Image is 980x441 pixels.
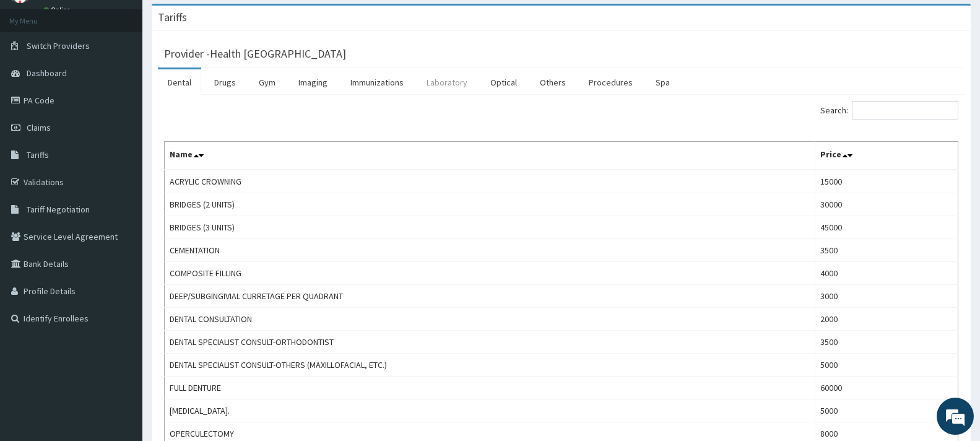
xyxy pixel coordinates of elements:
span: Claims [27,122,51,133]
td: 4000 [815,262,958,285]
a: Laboratory [417,69,477,95]
span: Dashboard [27,68,67,79]
input: Search: [852,101,958,120]
a: Gym [249,69,285,95]
td: DENTAL SPECIALIST CONSULT-OTHERS (MAXILLOFACIAL, ETC.) [165,354,815,377]
div: Minimize live chat window [203,6,233,36]
td: BRIDGES (3 UNITS) [165,216,815,239]
a: Spa [646,69,680,95]
th: Name [165,142,815,170]
td: [MEDICAL_DATA]. [165,400,815,422]
span: Tariffs [27,149,49,160]
a: Dental [158,69,201,95]
div: Chat with us now [64,69,208,85]
span: We're online! [72,138,171,263]
a: Online [43,6,73,14]
img: d_794563401_company_1708531726252_794563401 [23,62,50,93]
th: Price [815,142,958,170]
span: Switch Providers [27,40,90,51]
a: Immunizations [340,69,414,95]
a: Imaging [288,69,337,95]
td: 5000 [815,354,958,377]
td: BRIDGES (2 UNITS) [165,193,815,216]
a: Procedures [579,69,643,95]
span: Tariff Negotiation [27,204,90,215]
textarea: Type your message and hit 'Enter' [6,302,236,346]
td: 3000 [815,285,958,308]
td: 60000 [815,377,958,400]
td: DENTAL SPECIALIST CONSULT-ORTHODONTIST [165,331,815,354]
h3: Tariffs [158,12,187,23]
td: DENTAL CONSULTATION [165,308,815,331]
td: COMPOSITE FILLING [165,262,815,285]
td: 30000 [815,193,958,216]
td: DEEP/SUBGINGIVIAL CURRETAGE PER QUADRANT [165,285,815,308]
td: 5000 [815,400,958,422]
h3: Provider - Health [GEOGRAPHIC_DATA] [164,48,346,59]
td: 15000 [815,170,958,193]
td: 2000 [815,308,958,331]
td: CEMENTATION [165,239,815,262]
a: Drugs [204,69,246,95]
a: Optical [480,69,527,95]
td: 3500 [815,331,958,354]
a: Others [530,69,576,95]
td: 3500 [815,239,958,262]
td: 45000 [815,216,958,239]
label: Search: [820,101,958,120]
td: ACRYLIC CROWNING [165,170,815,193]
td: FULL DENTURE [165,377,815,400]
